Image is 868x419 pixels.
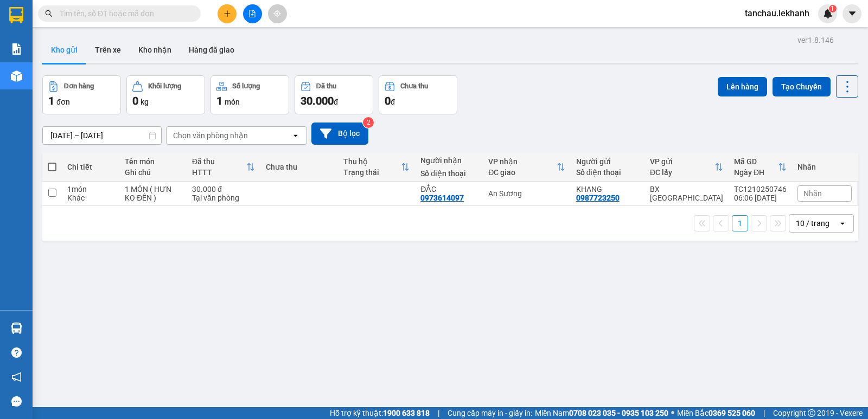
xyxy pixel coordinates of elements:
div: Tên món [125,157,181,166]
sup: 2 [363,117,374,128]
button: caret-down [843,4,861,23]
span: kg [141,98,149,106]
div: Số điện thoại [420,169,477,178]
div: Mã GD [734,157,778,166]
button: Đã thu30.000đ [295,75,373,114]
span: 0 [385,94,391,107]
div: Chưa thu [400,82,428,90]
th: Toggle SortBy [644,153,729,182]
span: | [438,407,439,419]
span: 1 [48,94,54,107]
div: Chưa thu [266,163,333,171]
span: Cung cấp máy in - giấy in: [448,407,532,419]
img: warehouse-icon [11,323,22,334]
span: question-circle [11,347,22,358]
div: HTTT [192,168,246,177]
span: đ [391,98,395,106]
button: Chưa thu0đ [379,75,457,114]
div: VP gửi [650,157,714,166]
span: message [11,396,22,407]
svg: open [838,219,847,228]
div: Thu hộ [343,157,401,166]
span: aim [273,10,281,17]
span: đơn [56,98,70,106]
span: ⚪️ [671,411,674,415]
button: 1 [732,215,748,231]
div: 10 / trang [796,218,829,229]
div: Nhãn [797,163,852,171]
div: Trạng thái [343,168,401,177]
div: Đã thu [192,157,246,166]
svg: open [291,131,300,140]
th: Toggle SortBy [483,153,570,182]
div: 0973614097 [420,194,464,202]
span: 0 [132,94,138,107]
span: 1 [831,5,834,12]
span: 30.000 [301,94,334,107]
input: Select a date range. [43,127,161,144]
sup: 1 [829,5,837,12]
button: Hàng đã giao [180,37,243,63]
div: KHANG [576,185,639,194]
span: caret-down [847,9,857,18]
strong: 1900 633 818 [383,409,430,417]
input: Tìm tên, số ĐT hoặc mã đơn [60,8,188,20]
div: Số điện thoại [576,168,639,177]
img: logo-vxr [9,7,23,23]
div: BX [GEOGRAPHIC_DATA] [650,185,723,202]
img: solution-icon [11,43,22,55]
div: ĐC giao [488,168,556,177]
div: Tại văn phòng [192,194,255,202]
button: plus [218,4,237,23]
div: ĐC lấy [650,168,714,177]
div: Chọn văn phòng nhận [173,130,248,141]
div: VP nhận [488,157,556,166]
div: Người gửi [576,157,639,166]
div: TC1210250746 [734,185,787,194]
span: Nhãn [803,189,822,198]
strong: 0708 023 035 - 0935 103 250 [569,409,668,417]
span: copyright [808,409,815,417]
div: Chi tiết [67,163,114,171]
th: Toggle SortBy [338,153,416,182]
span: Miền Nam [535,407,668,419]
div: Ghi chú [125,168,181,177]
span: notification [11,372,22,382]
strong: 0369 525 060 [709,409,755,417]
div: 06:06 [DATE] [734,194,787,202]
button: Tạo Chuyến [773,77,831,96]
span: 1 [216,94,222,107]
div: Khối lượng [148,82,181,90]
span: món [225,98,240,106]
div: Số lượng [232,82,260,90]
div: ver 1.8.146 [797,34,834,46]
div: 0987723250 [576,194,620,202]
img: icon-new-feature [823,9,833,18]
div: Ngày ĐH [734,168,778,177]
span: plus [224,10,231,17]
button: Kho gửi [42,37,86,63]
span: file-add [248,10,256,17]
div: 1 món [67,185,114,194]
button: Số lượng1món [210,75,289,114]
button: Kho nhận [130,37,180,63]
button: Trên xe [86,37,130,63]
span: đ [334,98,338,106]
div: ĐẮC [420,185,477,194]
span: Hỗ trợ kỹ thuật: [330,407,430,419]
button: aim [268,4,287,23]
span: search [45,10,53,17]
button: Khối lượng0kg [126,75,205,114]
button: Bộ lọc [311,123,368,145]
button: file-add [243,4,262,23]
div: Khác [67,194,114,202]
div: 30.000 đ [192,185,255,194]
span: Miền Bắc [677,407,755,419]
button: Đơn hàng1đơn [42,75,121,114]
span: | [763,407,765,419]
div: An Sương [488,189,565,198]
th: Toggle SortBy [729,153,792,182]
span: tanchau.lekhanh [736,7,818,20]
div: 1 MÓN ( HƯN KO ĐỀN ) [125,185,181,202]
div: Người nhận [420,156,477,165]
